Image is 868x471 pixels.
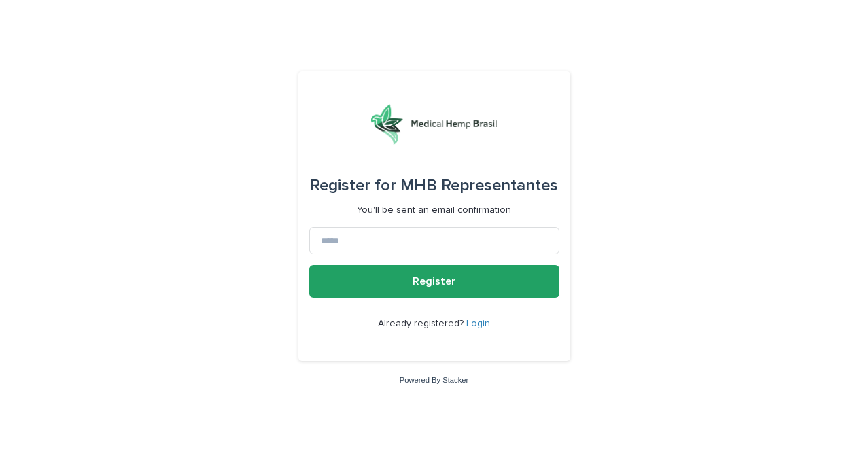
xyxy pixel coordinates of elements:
span: Register [413,276,455,287]
a: Powered By Stacker [400,376,468,384]
img: 4UqDjhnrSSm1yqNhTQ7x [371,104,498,145]
span: Already registered? [378,319,466,328]
span: Register for [310,177,396,194]
p: You'll be sent an email confirmation [357,205,511,216]
a: Login [466,319,490,328]
button: Register [309,265,559,298]
div: MHB Representantes [310,167,558,205]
